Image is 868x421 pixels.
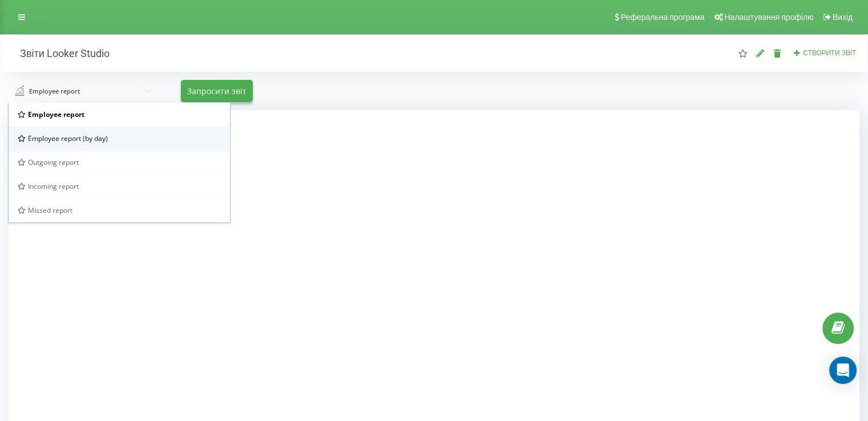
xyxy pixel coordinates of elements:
span: Missed report [28,205,72,215]
button: Запросити звіт [181,80,253,102]
span: Налаштування профілю [724,13,813,22]
span: Employee report (by day) [28,133,108,143]
span: Outgoing report [28,157,79,167]
span: Incoming report [28,181,79,191]
h2: Звіти Looker Studio [9,47,110,60]
div: Open Intercom Messenger [829,357,857,384]
i: Створити звіт [793,49,801,56]
span: Employee report [28,110,84,119]
button: Створити звіт [790,48,859,58]
i: Редагувати звіт [756,49,765,57]
span: Реферальна програма [621,13,705,22]
i: Видалити звіт [773,49,782,57]
i: Цей звіт буде завантажений першим при відкритті "Звіти Looker Studio". Ви можете призначити будь-... [738,49,748,57]
span: Вихід [833,13,853,22]
span: Створити звіт [803,49,856,57]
